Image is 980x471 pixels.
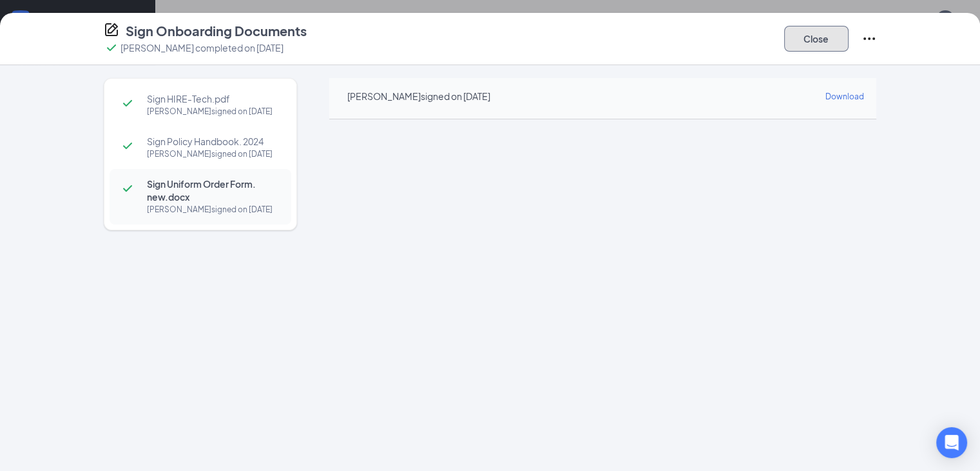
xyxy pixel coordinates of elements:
span: Sign Policy Handbook. 2024 [147,135,278,148]
svg: CompanyDocumentIcon [104,22,119,37]
div: [PERSON_NAME] signed on [DATE] [147,148,278,161]
a: Download [825,88,863,103]
h4: Sign Onboarding Documents [126,22,307,40]
svg: Checkmark [120,95,135,111]
div: [PERSON_NAME] signed on [DATE] [147,105,278,118]
svg: Checkmark [120,138,135,154]
button: Close [784,26,849,52]
p: [PERSON_NAME] completed on [DATE] [120,41,283,54]
span: Download [825,92,863,101]
svg: Checkmark [120,181,135,196]
svg: Ellipses [861,31,877,46]
div: [PERSON_NAME] signed on [DATE] [147,203,278,216]
span: Sign HIRE-Tech.pdf [147,92,278,105]
div: Open Intercom Messenger [936,427,967,458]
svg: Checkmark [104,40,119,55]
div: [PERSON_NAME] signed on [DATE] [347,90,490,103]
iframe: Sign Uniform Order Form. new.docx [329,119,877,452]
span: Sign Uniform Order Form. new.docx [147,177,278,203]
